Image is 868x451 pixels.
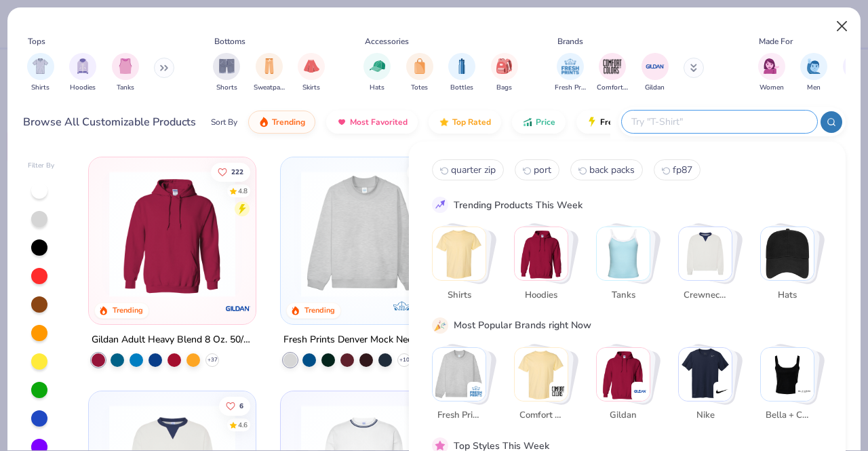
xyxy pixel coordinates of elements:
[454,197,583,212] div: Trending Products This Week
[645,83,665,93] span: Gildan
[496,83,512,93] span: Bags
[248,111,315,134] button: Trending
[216,83,237,93] span: Shorts
[33,58,48,74] img: Shirts Image
[433,227,486,280] img: Shirts
[454,318,591,332] div: Most Popular Brands right Now
[758,53,785,93] div: filter for Women
[560,56,580,77] img: Fresh Prints Image
[765,288,809,302] span: Hats
[304,58,319,74] img: Skirts Image
[326,111,418,134] button: Most Favorited
[642,53,669,93] div: filter for Gildan
[765,409,809,423] span: Bella + Canvas
[254,53,285,93] div: filter for Sweatpants
[450,83,473,93] span: Bottles
[519,409,563,423] span: Comfort Colors
[645,56,665,77] img: Gildan Image
[92,332,253,349] div: Gildan Adult Heavy Blend 8 Oz. 50/50 Hooded Sweatshirt
[557,35,583,47] div: Brands
[587,117,597,128] img: flash.gif
[432,227,494,307] button: Stack Card Button Shirts
[491,53,518,93] div: filter for Bags
[758,53,785,93] button: filter button
[512,111,566,134] button: Price
[491,53,518,93] button: filter button
[258,117,269,128] img: trending.gif
[406,53,433,93] button: filter button
[69,53,96,93] button: filter button
[219,58,235,74] img: Shorts Image
[683,288,727,302] span: Crewnecks
[515,159,559,180] button: port1
[437,288,481,302] span: Shirts
[28,35,45,47] div: Tops
[601,288,645,302] span: Tanks
[254,53,285,93] button: filter button
[370,58,385,74] img: Hats Image
[452,117,491,128] span: Top Rated
[806,58,821,74] img: Men Image
[412,58,427,74] img: Totes Image
[597,227,650,280] img: Tanks
[759,35,793,47] div: Made For
[597,347,650,400] img: Gildan
[454,58,469,74] img: Bottles Image
[654,159,701,180] button: fp873
[601,409,645,423] span: Gildan
[515,347,568,400] img: Comfort Colors
[117,83,134,93] span: Tanks
[761,347,814,400] img: Bella + Canvas
[219,396,250,415] button: Like
[23,114,196,130] div: Browse All Customizable Products
[27,53,54,93] div: filter for Shirts
[760,347,823,427] button: Stack Card Button Bella + Canvas
[70,83,96,93] span: Hoodies
[678,227,741,307] button: Stack Card Button Crewnecks
[633,385,647,398] img: Gildan
[679,347,732,400] img: Nike
[519,288,563,302] span: Hoodies
[536,117,555,128] span: Price
[213,53,240,93] div: filter for Shorts
[534,163,551,176] span: port
[406,53,433,93] div: filter for Totes
[118,58,133,74] img: Tanks Image
[211,116,237,128] div: Sort By
[683,409,727,423] span: Nike
[272,117,305,128] span: Trending
[214,35,245,47] div: Bottoms
[797,385,811,398] img: Bella + Canvas
[597,53,628,93] div: filter for Comfort Colors
[370,83,384,93] span: Hats
[434,319,446,331] img: party_popper.gif
[408,162,443,181] button: Like
[764,58,779,74] img: Women Image
[596,347,658,427] button: Stack Card Button Gildan
[576,111,733,134] button: Fresh Prints Flash
[597,53,628,93] button: filter button
[411,83,428,93] span: Totes
[715,385,729,398] img: Nike
[451,163,496,176] span: quarter zip
[433,347,486,400] img: Fresh Prints
[102,171,242,297] img: 01756b78-01f6-4cc6-8d8a-3c30c1a0c8ac
[551,385,565,398] img: Comfort Colors
[437,409,481,423] span: Fresh Prints
[642,53,669,93] button: filter button
[239,402,243,409] span: 6
[363,53,391,93] div: filter for Hats
[112,53,139,93] div: filter for Tanks
[350,117,408,128] span: Most Favorited
[238,186,248,196] div: 4.8
[760,227,823,307] button: Stack Card Button Hats
[434,199,446,211] img: trend_line.gif
[496,58,511,74] img: Bags Image
[515,227,568,280] img: Hoodies
[439,117,450,128] img: TopRated.gif
[241,171,381,297] img: a164e800-7022-4571-a324-30c76f641635
[238,420,248,430] div: 4.6
[800,53,827,93] button: filter button
[399,356,410,364] span: + 10
[448,53,475,93] div: filter for Bottles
